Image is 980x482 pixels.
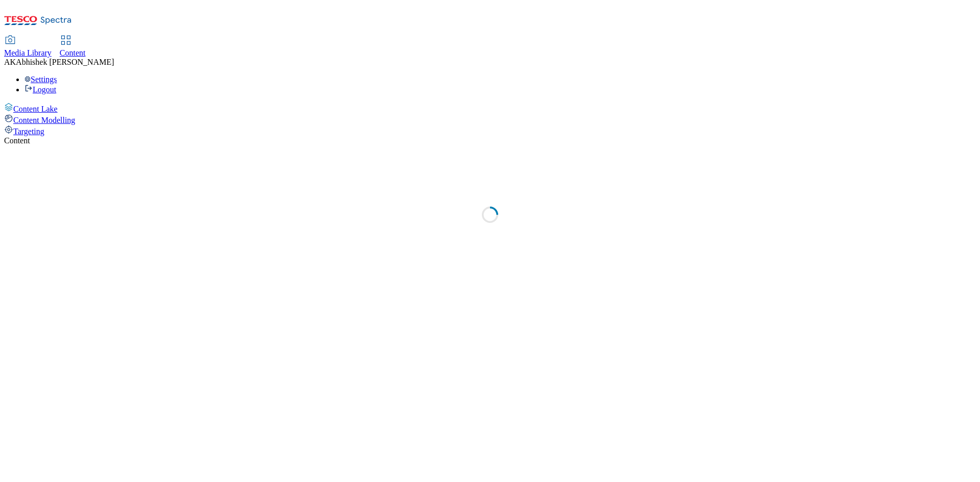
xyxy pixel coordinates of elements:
[13,116,75,124] span: Content Modelling
[13,127,44,136] span: Targeting
[4,103,976,114] a: Content Lake
[4,125,976,136] a: Targeting
[13,105,58,113] span: Content Lake
[24,85,56,94] a: Logout
[4,114,976,125] a: Content Modelling
[16,58,114,66] span: Abhishek [PERSON_NAME]
[4,48,52,57] span: Media Library
[4,36,52,58] a: Media Library
[60,48,86,57] span: Content
[60,36,86,58] a: Content
[4,58,16,66] span: AK
[4,136,976,145] div: Content
[24,75,57,84] a: Settings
